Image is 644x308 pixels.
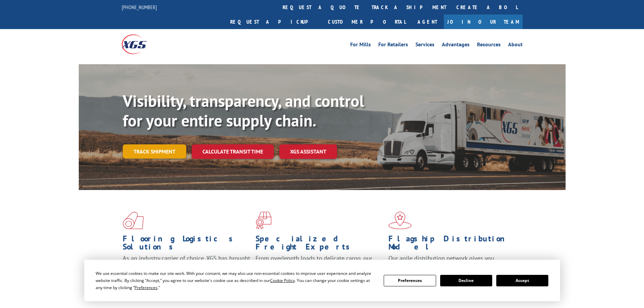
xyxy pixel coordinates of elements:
[508,42,523,49] a: About
[123,235,251,254] h1: Flooring Logistics Solutions
[225,15,323,29] a: Request a pickup
[378,42,408,49] a: For Retailers
[270,278,295,283] span: Cookie Policy
[123,90,364,131] b: Visibility, transparency, and control for your entire supply chain.
[477,42,501,49] a: Resources
[84,260,560,301] div: Cookie Consent Prompt
[323,15,411,29] a: Customer Portal
[496,275,548,286] button: Accept
[122,4,157,10] a: [PHONE_NUMBER]
[388,235,516,254] h1: Flagship Distribution Model
[192,144,274,159] a: Calculate transit time
[123,212,144,229] img: xgs-icon-total-supply-chain-intelligence-red
[440,275,492,286] button: Decline
[388,254,513,270] span: Our agile distribution network gives you nationwide inventory management on demand.
[96,270,376,291] div: We use essential cookies to make our site work. With your consent, we may also use non-essential ...
[388,212,412,229] img: xgs-icon-flagship-distribution-model-red
[256,212,271,229] img: xgs-icon-focused-on-flooring-red
[411,15,444,29] a: Agent
[123,144,186,159] a: Track shipment
[256,235,383,254] h1: Specialized Freight Experts
[415,42,434,49] a: Services
[442,42,470,49] a: Advantages
[135,285,158,290] span: Preferences
[350,42,371,49] a: For Mills
[279,144,337,159] a: XGS ASSISTANT
[444,15,523,29] a: Join Our Team
[123,254,250,278] span: As an industry carrier of choice, XGS has brought innovation and dedication to flooring logistics...
[384,275,436,286] button: Preferences
[256,254,383,284] p: From overlength loads to delicate cargo, our experienced staff knows the best way to move your fr...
